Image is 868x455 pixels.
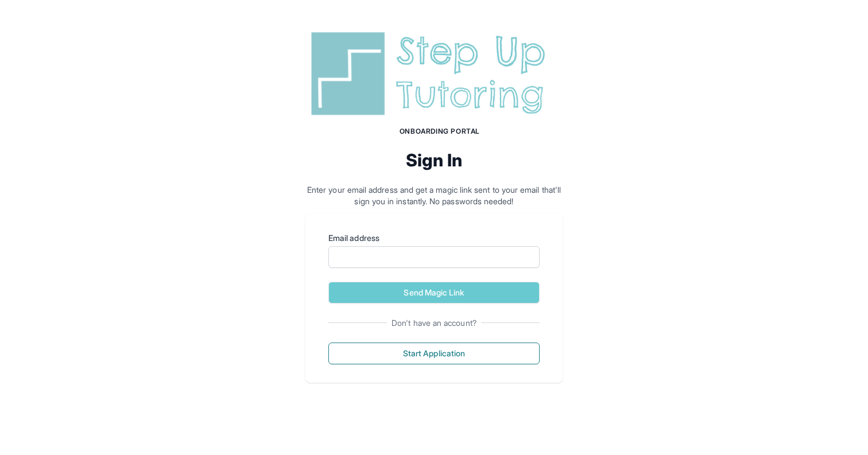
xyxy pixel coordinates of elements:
[387,317,481,329] span: Don't have an account?
[328,232,540,244] label: Email address
[328,282,540,304] button: Send Magic Link
[305,28,563,120] img: Step Up Tutoring horizontal logo
[305,150,563,170] h2: Sign In
[328,343,540,364] button: Start Application
[317,127,563,136] h1: Onboarding Portal
[305,184,563,207] p: Enter your email address and get a magic link sent to your email that'll sign you in instantly. N...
